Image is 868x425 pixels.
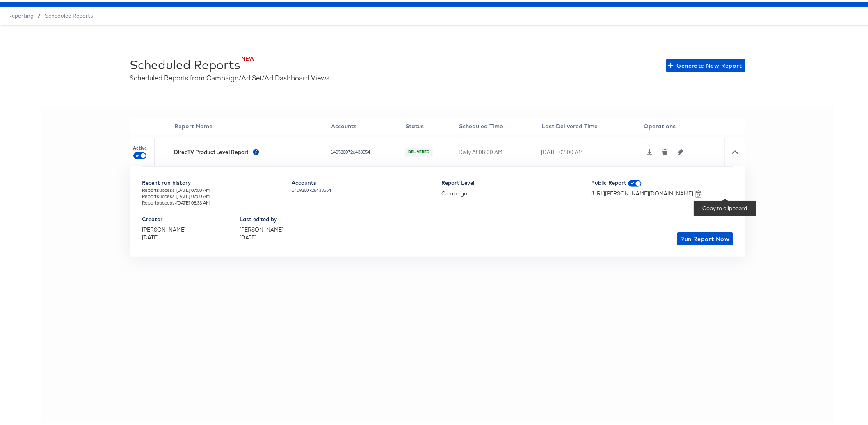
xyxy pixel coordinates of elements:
[142,214,186,222] div: Creator
[133,143,147,150] span: Active
[130,71,330,81] div: Scheduled Reports from Campaign/Ad Set/Ad Dashboard Views
[331,116,405,133] th: Accounts
[331,147,403,154] div: 1409800726433554
[8,11,34,17] span: Reporting
[142,224,186,232] div: [PERSON_NAME]
[240,214,284,222] div: Last edited by
[681,232,730,243] span: Run Report Now
[442,177,583,185] div: Report Level
[405,120,458,129] div: Status
[142,191,284,198] div: Report success - [DATE] 07:00 AM
[292,185,434,192] div: 1409800726433554
[459,116,541,133] th: Scheduled Time
[644,116,725,133] th: Operations
[145,53,255,61] div: NEW
[592,177,733,185] div: Public Report
[666,57,745,70] button: Generate New Report
[677,231,733,244] button: Run Report Now
[45,11,93,17] a: Scheduled Reports
[459,147,539,155] div: Daily At 08:00 AM
[240,224,284,232] div: [PERSON_NAME]
[130,55,240,71] div: Scheduled Reports
[407,148,430,153] span: DELIVERED
[541,116,643,133] th: Last Delivered Time
[725,136,745,165] div: Toggle Row Expanded
[442,188,583,196] div: Campaign
[174,120,330,129] div: Report Name
[34,11,45,17] span: /
[592,188,694,196] div: [URL][PERSON_NAME][DOMAIN_NAME]
[240,232,284,240] div: [DATE]
[142,177,284,185] div: Recent run history
[142,232,186,240] div: [DATE]
[142,198,284,205] div: Report success - [DATE] 08:33 AM
[292,177,434,185] div: Accounts
[142,185,284,192] div: Report success - [DATE] 07:00 AM
[541,147,641,155] div: [DATE] 07:00 AM
[174,147,248,155] div: DirecTV Product Level Report
[669,59,742,69] span: Generate New Report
